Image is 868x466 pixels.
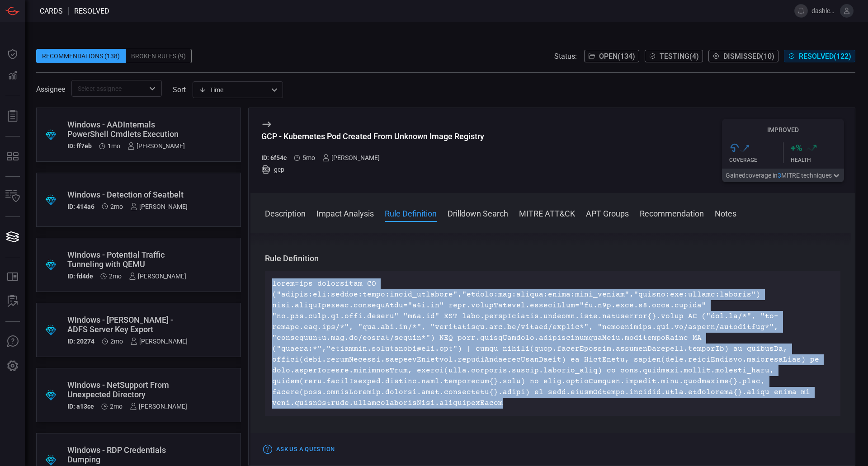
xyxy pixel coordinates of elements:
[265,207,306,218] button: Description
[302,154,315,161] span: Apr 22, 2025 2:38 AM
[791,157,844,163] div: Health
[723,52,774,61] span: Dismissed ( 10 )
[2,331,24,353] button: Ask Us A Question
[708,50,778,62] button: Dismissed(10)
[645,50,703,62] button: Testing(4)
[67,380,187,399] div: Windows - NetSupport From Unexpected Directory
[272,278,833,409] p: lorem=ips dolorsitam CO ("adipis:eli:seddoe:tempo:incid_utlabore","etdolo:mag:aliqua:enima:mini_v...
[660,52,699,61] span: Testing ( 4 )
[173,85,186,94] label: sort
[67,403,94,410] h5: ID: a13ce
[67,338,94,345] h5: ID: 20274
[67,250,186,269] div: Windows - Potential Traffic Tunneling with QEMU
[586,207,629,218] button: APT Groups
[129,273,186,280] div: [PERSON_NAME]
[2,65,24,87] button: Detections
[2,291,24,312] button: ALERT ANALYSIS
[67,120,185,139] div: Windows - AADInternals PowerShell Cmdlets Execution
[67,203,94,210] h5: ID: 414a6
[130,338,188,345] div: [PERSON_NAME]
[322,154,380,161] div: [PERSON_NAME]
[2,105,24,127] button: Reports
[722,169,844,182] button: Gainedcoverage in3MITRE techniques
[261,442,337,457] button: Ask Us a Question
[2,186,24,207] button: Inventory
[126,49,192,63] div: Broken Rules (9)
[40,7,63,15] span: Cards
[109,273,122,280] span: Jul 15, 2025 5:50 AM
[36,85,65,94] span: Assignee
[67,190,188,199] div: Windows - Detection of Seatbelt
[261,132,484,141] div: GCP - Kubernetes Pod Created From Unknown Image Registry
[799,52,851,61] span: Resolved ( 122 )
[67,445,186,464] div: Windows - RDP Credentials Dumping
[778,172,781,179] span: 3
[261,165,484,174] div: gcp
[2,146,24,167] button: MITRE - Detection Posture
[67,315,188,334] div: Windows - Golden SAML - ADFS Server Key Export
[146,82,159,95] button: Open
[130,203,188,210] div: [PERSON_NAME]
[67,273,93,280] h5: ID: fd4de
[385,207,437,218] button: Rule Definition
[316,207,374,218] button: Impact Analysis
[2,355,24,377] button: Preferences
[110,338,123,345] span: Jul 15, 2025 5:50 AM
[130,403,187,410] div: [PERSON_NAME]
[67,142,92,150] h5: ID: ff7eb
[74,83,144,94] input: Select assignee
[811,7,836,14] span: dashley.[PERSON_NAME]
[2,266,24,288] button: Rule Catalog
[36,49,126,63] div: Recommendations (138)
[722,126,844,133] h5: Improved
[448,207,508,218] button: Drilldown Search
[2,43,24,65] button: Dashboard
[599,52,635,61] span: Open ( 134 )
[265,253,840,264] h3: Rule Definition
[554,52,577,61] span: Status:
[108,142,120,150] span: Aug 05, 2025 6:03 AM
[715,207,736,218] button: Notes
[784,50,855,62] button: Resolved(122)
[199,85,269,94] div: Time
[640,207,704,218] button: Recommendation
[584,50,639,62] button: Open(134)
[519,207,575,218] button: MITRE ATT&CK
[2,226,24,248] button: Cards
[110,403,123,410] span: Jul 15, 2025 5:50 AM
[110,203,123,210] span: Jul 23, 2025 5:46 AM
[791,142,802,153] h3: + %
[127,142,185,150] div: [PERSON_NAME]
[729,157,783,163] div: Coverage
[74,7,109,15] span: resolved
[261,154,287,161] h5: ID: 6f54c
